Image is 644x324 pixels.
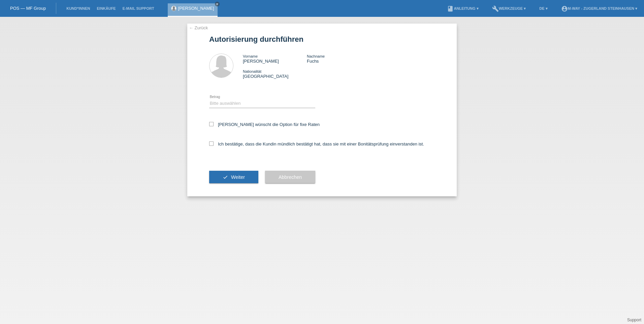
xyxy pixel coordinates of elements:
[209,122,320,127] label: [PERSON_NAME] wünscht die Option für fixe Raten
[243,54,258,58] span: Vorname
[10,6,46,11] a: POS — MF Group
[209,171,258,184] button: check Weiter
[215,2,220,6] a: close
[444,6,482,10] a: bookAnleitung ▾
[558,6,641,10] a: account_circlem-way - Zugerland Steinhausen ▾
[243,54,307,64] div: [PERSON_NAME]
[119,6,158,10] a: E-Mail Support
[627,318,641,322] a: Support
[307,54,371,64] div: Fuchs
[307,54,325,58] span: Nachname
[93,6,119,10] a: Einkäufe
[189,25,208,30] a: ← Zurück
[231,174,245,180] span: Weiter
[561,5,568,12] i: account_circle
[63,6,93,10] a: Kund*innen
[489,6,529,10] a: buildWerkzeuge ▾
[492,5,499,12] i: build
[265,171,315,184] button: Abbrechen
[209,35,435,43] h1: Autorisierung durchführen
[216,2,219,6] i: close
[223,174,228,180] i: check
[243,69,307,79] div: [GEOGRAPHIC_DATA]
[536,6,551,10] a: DE ▾
[447,5,454,12] i: book
[279,174,302,180] span: Abbrechen
[178,6,214,11] a: [PERSON_NAME]
[209,141,424,147] label: Ich bestätige, dass die Kundin mündlich bestätigt hat, dass sie mit einer Bonitätsprüfung einvers...
[243,69,261,73] span: Nationalität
